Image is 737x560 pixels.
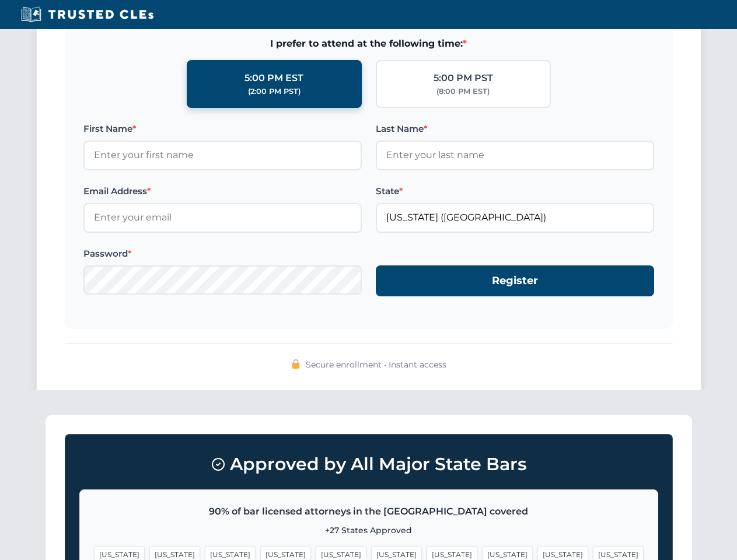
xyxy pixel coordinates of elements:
[376,184,654,198] label: State
[306,358,446,371] span: Secure enrollment • Instant access
[18,6,157,23] img: Trusted CLEs
[376,203,654,232] input: Florida (FL)
[94,504,644,519] p: 90% of bar licensed attorneys in the [GEOGRAPHIC_DATA] covered
[83,36,654,51] span: I prefer to attend at the following time:
[376,265,654,296] button: Register
[83,184,362,198] label: Email Address
[376,141,654,170] input: Enter your last name
[248,86,301,97] div: (2:00 PM PST)
[83,122,362,136] label: First Name
[434,71,493,86] div: 5:00 PM PST
[291,359,301,369] img: 🔒
[94,524,644,537] p: +27 States Approved
[244,71,303,86] div: 5:00 PM EST
[83,203,362,232] input: Enter your email
[436,86,490,97] div: (8:00 PM EST)
[83,141,362,170] input: Enter your first name
[376,122,654,136] label: Last Name
[79,449,658,480] h3: Approved by All Major State Bars
[83,247,362,261] label: Password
